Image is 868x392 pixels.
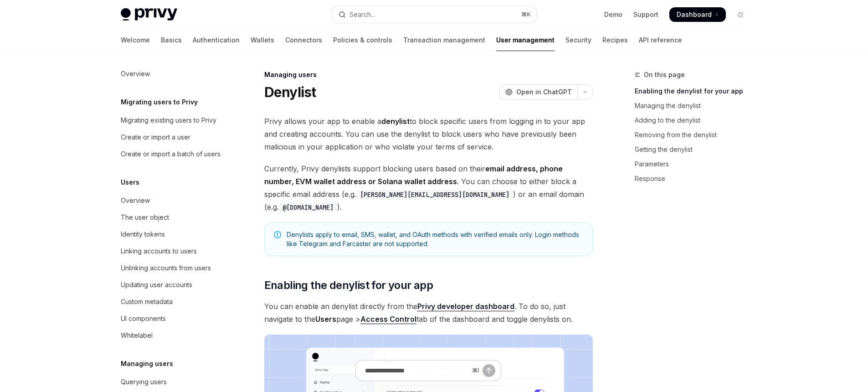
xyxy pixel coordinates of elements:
strong: Users [315,315,336,324]
a: Custom metadata [113,294,230,310]
div: Overview [121,68,150,79]
code: @[DOMAIN_NAME] [279,202,337,212]
a: Welcome [121,29,150,51]
a: Connectors [285,29,322,51]
a: Getting the denylist [635,142,755,157]
a: Managing the denylist [635,98,755,113]
a: Authentication [193,29,240,51]
strong: denylist [381,117,410,126]
a: Linking accounts to users [113,243,230,259]
span: Privy allows your app to enable a to block specific users from logging in to your app and creatin... [264,115,593,153]
a: Wallets [251,29,274,51]
span: Dashboard [677,10,712,19]
a: Querying users [113,374,230,390]
div: Linking accounts to users [121,246,197,257]
a: Basics [161,29,182,51]
a: Policies & controls [333,29,392,51]
a: Enabling the denylist for your app [635,84,755,98]
a: UI components [113,310,230,327]
a: Privy developer dashboard [417,302,514,311]
div: The user object [121,212,169,223]
div: Create or import a batch of users [121,149,221,160]
h1: Denylist [264,84,316,100]
div: Custom metadata [121,296,173,307]
a: Adding to the denylist [635,113,755,128]
h5: Managing users [121,358,173,369]
img: light logo [121,8,177,21]
a: Overview [113,66,230,82]
span: Enabling the denylist for your app [264,278,433,293]
div: Search... [349,9,375,20]
a: Parameters [635,157,755,171]
a: Dashboard [669,7,726,22]
button: Open search [332,6,536,23]
button: Open in ChatGPT [499,84,577,100]
a: Recipes [602,29,628,51]
span: You can enable an denylist directly from the . To do so, just navigate to the page > tab of the d... [264,300,593,325]
a: Removing from the denylist [635,128,755,142]
span: Open in ChatGPT [516,88,572,97]
a: Support [633,10,658,19]
a: The user object [113,209,230,226]
button: Toggle dark mode [733,7,748,22]
code: [PERSON_NAME][EMAIL_ADDRESS][DOMAIN_NAME] [356,190,513,200]
a: Overview [113,192,230,209]
svg: Note [274,231,281,238]
span: ⌘ K [521,11,531,18]
span: On this page [644,69,685,80]
div: Managing users [264,70,593,79]
a: Create or import a user [113,129,230,145]
h5: Migrating users to Privy [121,97,198,108]
a: Response [635,171,755,186]
a: Migrating existing users to Privy [113,112,230,129]
a: Updating user accounts [113,277,230,293]
div: Updating user accounts [121,279,192,290]
input: Ask a question... [365,361,468,381]
a: Create or import a batch of users [113,146,230,162]
a: Access Control [360,315,416,324]
div: Identity tokens [121,229,165,240]
h5: Users [121,177,139,188]
div: Create or import a user [121,132,190,143]
a: User management [496,29,555,51]
a: Security [565,29,591,51]
div: Overview [121,195,150,206]
a: Identity tokens [113,226,230,242]
div: Querying users [121,377,167,387]
a: Whitelabel [113,327,230,344]
a: Demo [604,10,622,19]
span: Currently, Privy denylists support blocking users based on their . You can choose to either block... [264,162,593,213]
a: API reference [639,29,682,51]
a: Unlinking accounts from users [113,260,230,276]
div: Migrating existing users to Privy [121,115,216,126]
div: Whitelabel [121,330,153,341]
div: Unlinking accounts from users [121,263,211,273]
div: UI components [121,313,166,324]
button: Send message [483,364,495,377]
span: Denylists apply to email, SMS, wallet, and OAuth methods with verified emails only. Login methods... [287,230,583,248]
a: Transaction management [403,29,485,51]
